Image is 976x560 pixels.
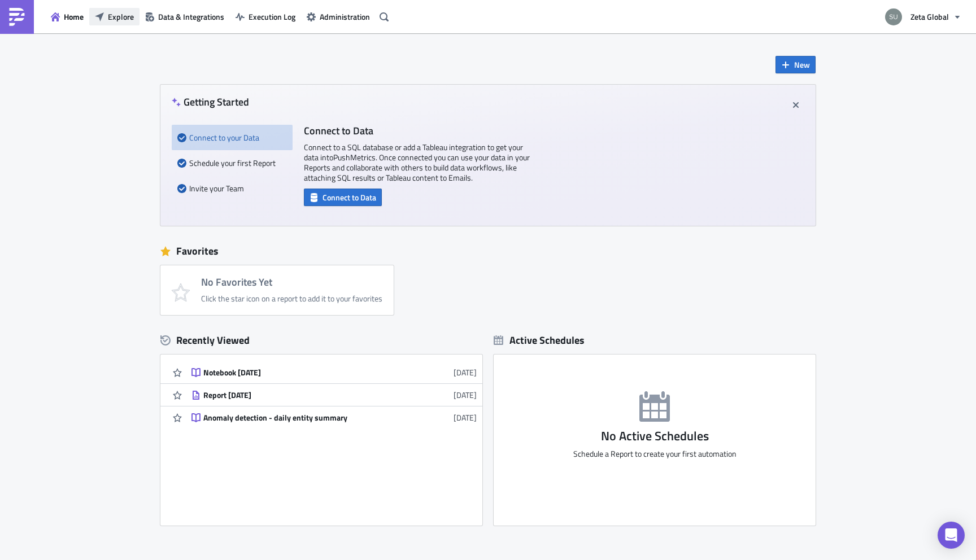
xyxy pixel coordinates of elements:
img: PushMetrics [8,8,26,26]
span: Data & Integrations [158,11,224,23]
h4: Connect to Data [304,125,530,137]
div: Favorites [160,243,816,260]
span: New [794,59,810,71]
time: 2025-05-26T20:35:50Z [454,366,477,378]
button: New [775,56,816,73]
div: Anomaly detection - daily entity summary [203,413,401,423]
button: Zeta Global [878,5,968,29]
a: Notebook [DATE][DATE] [191,361,477,383]
time: 2024-10-17T20:04:36Z [454,412,477,423]
a: Connect to Data [304,190,382,202]
span: Connect to Data [323,191,376,203]
span: Zeta Global [910,11,949,23]
h4: No Favorites Yet [201,277,382,288]
p: Connect to a SQL database or add a Tableau integration to get your data into PushMetrics . Once c... [304,142,530,183]
a: Report [DATE][DATE] [191,384,477,406]
span: Administration [320,11,370,23]
div: Schedule your first Report [177,150,287,176]
button: Explore [89,8,140,25]
button: Connect to Data [304,189,382,206]
a: Anomaly detection - daily entity summary[DATE] [191,406,477,428]
time: 2024-10-24T21:03:56Z [454,389,477,401]
span: Explore [108,11,134,23]
h3: No Active Schedules [494,429,816,443]
div: Click the star icon on a report to add it to your favorites [201,294,382,304]
span: Execution Log [249,11,295,23]
h4: Getting Started [172,96,249,108]
div: Notebook [DATE] [203,368,401,378]
span: Home [64,11,84,23]
p: Schedule a Report to create your first automation [494,449,816,459]
div: Active Schedules [494,334,585,347]
button: Data & Integrations [140,8,230,25]
div: Connect to your Data [177,125,287,150]
button: Home [45,8,89,25]
div: Report [DATE] [203,390,401,400]
div: Recently Viewed [160,332,482,349]
img: Avatar [884,7,903,27]
button: Execution Log [230,8,301,25]
div: Invite your Team [177,176,287,201]
div: Open Intercom Messenger [938,522,965,549]
button: Administration [301,8,376,25]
